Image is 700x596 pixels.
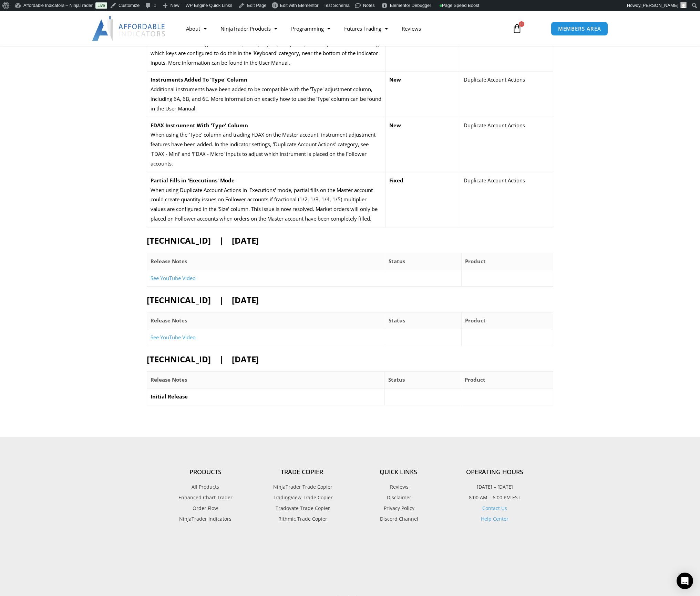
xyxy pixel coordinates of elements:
span: Reviews [388,482,409,491]
span: MEMBERS AREA [558,26,601,31]
strong: Status [388,376,405,383]
h4: Products [157,468,254,476]
p: When using Duplicate Account Actions in 'Executions' mode, partial fills on the Master account co... [151,185,382,224]
h2: [TECHNICAL_ID] | [DATE] [147,295,553,305]
p: 8:00 AM – 6:00 PM EST [446,493,543,502]
a: Futures Trading [337,21,395,36]
h4: Trade Copier [254,468,350,476]
strong: Release Notes [151,317,187,324]
a: Help Center [481,515,508,522]
span: [PERSON_NAME] [641,3,678,8]
a: NinjaTrader Products [214,21,284,36]
span: NinjaTrader Trade Copier [271,482,332,491]
span: TradingView Trade Copier [271,493,333,502]
span: All Products [192,482,219,491]
a: Order Flow [157,504,254,513]
a: NinjaTrader Trade Copier [254,482,350,491]
a: See YouTube Video [151,334,196,341]
p: Additional instruments have been added to be compatible with the 'Type' adjustment column, includ... [151,85,382,114]
a: Reviews [350,482,446,491]
a: 0 [502,19,532,39]
a: Reviews [395,21,428,36]
a: Programming [284,21,337,36]
strong: Status [389,317,405,324]
strong: Instruments Added To 'Type' Column [151,76,247,83]
a: NinjaTrader Indicators [157,514,254,523]
a: Tradovate Trade Copier [254,504,350,513]
a: About [179,21,214,36]
strong: New [389,76,401,83]
span: Privacy Policy [382,504,414,513]
img: LogoAI | Affordable Indicators – NinjaTrader [92,16,166,41]
strong: New [389,122,401,129]
h4: Quick Links [350,468,446,476]
strong: Product [465,317,486,324]
a: All Products [157,482,254,491]
a: Enhanced Chart Trader [157,493,254,502]
a: Discord Channel [350,514,446,523]
h2: [TECHNICAL_ID] | [DATE] [147,354,553,364]
strong: Partial Fills in 'Executions' Mode [151,177,235,184]
h4: Operating Hours [446,468,543,476]
a: TradingView Trade Copier [254,493,350,502]
strong: Product [465,258,486,265]
strong: Release Notes [151,258,187,265]
h2: [TECHNICAL_ID] | [DATE] [147,235,553,246]
div: Open Intercom Messenger [677,573,693,589]
a: Live [95,2,107,9]
a: Privacy Policy [350,504,446,513]
span: NinjaTrader Indicators [179,514,231,523]
span: Tradovate Trade Copier [274,504,330,513]
span: Order Flow [193,504,218,513]
span: 0 [519,21,524,27]
a: Disclaimer [350,493,446,502]
span: Enhanced Chart Trader [178,493,233,502]
p: Duplicate Account Actions [464,176,549,185]
strong: Initial Release [151,393,188,400]
p: Duplicate Account Actions [464,121,549,130]
a: MEMBERS AREA [551,22,608,36]
span: Disclaimer [385,493,411,502]
span: Rithmic Trade Copier [277,514,327,523]
strong: FDAX Instrument With 'Type' Column [151,122,248,129]
strong: Product [465,376,485,383]
span: Edit with Elementor [280,3,319,8]
span: Discord Channel [378,514,418,523]
iframe: Customer reviews powered by Trustpilot [157,539,543,587]
p: [DATE] – [DATE] [446,482,543,491]
strong: Status [389,258,405,265]
p: When using the 'Type' column and trading FDAX on the Master account, instrument adjustment featur... [151,130,382,168]
nav: Menu [179,21,504,36]
p: Duplicate Account Actions [464,75,549,85]
a: See YouTube Video [151,275,196,281]
a: Contact Us [482,505,507,511]
strong: Fixed [389,177,403,184]
a: Rithmic Trade Copier [254,514,350,523]
strong: Release Notes [151,376,187,383]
